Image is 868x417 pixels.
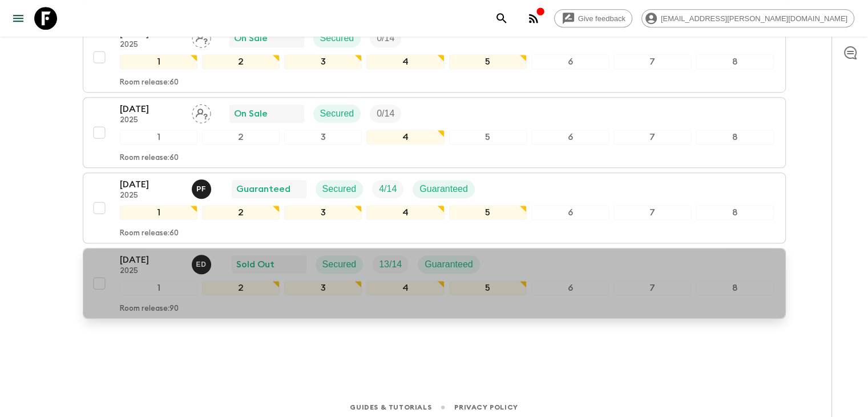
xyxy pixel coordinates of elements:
p: 2025 [120,116,183,125]
div: 6 [531,205,609,220]
div: Trip Fill [372,255,409,274]
div: 6 [531,130,609,145]
div: 3 [284,130,362,145]
div: [EMAIL_ADDRESS][PERSON_NAME][DOMAIN_NAME] [641,9,854,27]
p: Sold Out [236,258,274,271]
div: 3 [284,205,362,220]
a: Privacy Policy [454,401,518,414]
p: Room release: 60 [120,78,179,87]
p: [DATE] [120,178,183,191]
div: 4 [366,280,444,295]
div: Secured [313,105,361,123]
p: Secured [322,258,357,271]
p: Guaranteed [236,182,290,196]
p: E D [196,260,207,269]
p: P F [196,185,206,194]
p: 2025 [120,41,183,50]
div: Trip Fill [370,105,401,123]
div: 7 [613,130,691,145]
div: Trip Fill [372,180,403,198]
p: Secured [322,182,357,196]
button: search adventures [490,7,513,30]
span: Give feedback [572,14,632,23]
div: 8 [696,280,773,295]
div: 8 [696,54,773,69]
button: PF [192,179,213,199]
p: On Sale [234,107,268,121]
div: Secured [316,180,364,198]
div: 3 [284,54,362,69]
p: 13 / 14 [379,258,402,271]
div: 2 [202,205,280,220]
div: 4 [366,205,444,220]
p: Guaranteed [425,258,473,271]
a: Give feedback [554,9,632,27]
button: [DATE]2025Assign pack leaderOn SaleSecuredTrip Fill12345678Room release:60 [83,22,786,93]
div: 2 [202,280,280,295]
div: 5 [449,280,527,295]
p: Room release: 60 [120,229,179,238]
a: Guides & Tutorials [350,401,431,414]
span: Pedro Flores [192,183,213,192]
div: 5 [449,54,527,69]
div: 1 [120,205,197,220]
div: Trip Fill [370,29,401,47]
span: [EMAIL_ADDRESS][PERSON_NAME][DOMAIN_NAME] [655,14,854,23]
button: [DATE]2025Pedro FloresGuaranteedSecuredTrip FillGuaranteed12345678Room release:60 [83,173,786,243]
p: On Sale [234,31,268,45]
div: 1 [120,54,197,69]
div: 5 [449,205,527,220]
p: 4 / 14 [379,182,397,196]
div: 5 [449,130,527,145]
div: 1 [120,280,197,295]
span: Assign pack leader [192,107,211,117]
button: ED [192,255,213,274]
p: 2025 [120,267,183,276]
p: 2025 [120,191,183,201]
span: Assign pack leader [192,32,211,41]
div: 6 [531,280,609,295]
div: 6 [531,54,609,69]
p: 0 / 14 [377,107,394,121]
p: Guaranteed [419,182,468,196]
button: [DATE]2025Edwin Duarte RíosSold OutSecuredTrip FillGuaranteed12345678Room release:90 [83,248,786,319]
p: 0 / 14 [377,31,394,45]
p: Secured [320,31,354,45]
div: 4 [366,130,444,145]
div: 7 [613,54,691,69]
div: Secured [313,29,361,47]
p: Secured [320,107,354,121]
div: 3 [284,280,362,295]
span: Edwin Duarte Ríos [192,258,213,267]
div: 7 [613,280,691,295]
p: Room release: 90 [120,304,179,314]
p: [DATE] [120,253,183,267]
div: 1 [120,130,197,145]
div: Secured [316,255,364,274]
div: 2 [202,130,280,145]
div: 8 [696,130,773,145]
div: 2 [202,54,280,69]
div: 4 [366,54,444,69]
div: 8 [696,205,773,220]
div: 7 [613,205,691,220]
button: menu [7,7,30,30]
p: Room release: 60 [120,154,179,163]
p: [DATE] [120,102,183,116]
button: [DATE]2025Assign pack leaderOn SaleSecuredTrip Fill12345678Room release:60 [83,97,786,168]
